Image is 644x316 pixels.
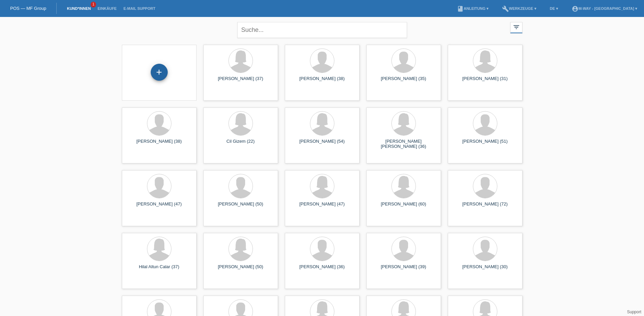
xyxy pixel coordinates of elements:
[120,6,159,11] a: E-Mail Support
[127,201,191,212] div: [PERSON_NAME] (47)
[372,201,436,212] div: [PERSON_NAME] (60)
[127,264,191,275] div: Hilal Altun Calar (37)
[209,201,273,212] div: [PERSON_NAME] (50)
[372,139,436,150] div: [PERSON_NAME] [PERSON_NAME] (36)
[63,6,94,11] a: Kund*innen
[453,264,517,275] div: [PERSON_NAME] (30)
[572,5,578,12] i: account_circle
[290,139,354,150] div: [PERSON_NAME] (54)
[237,22,407,38] input: Suche...
[290,201,354,212] div: [PERSON_NAME] (47)
[209,139,273,150] div: Cil Gizem (22)
[453,201,517,212] div: [PERSON_NAME] (72)
[372,76,436,87] div: [PERSON_NAME] (35)
[627,310,641,314] a: Support
[91,2,96,7] span: 1
[453,76,517,87] div: [PERSON_NAME] (31)
[94,6,120,11] a: Einkäufe
[209,264,273,275] div: [PERSON_NAME] (50)
[499,6,540,11] a: buildWerkzeuge ▾
[290,264,354,275] div: [PERSON_NAME] (36)
[290,76,354,87] div: [PERSON_NAME] (38)
[457,5,464,12] i: book
[209,76,273,87] div: [PERSON_NAME] (37)
[151,66,167,78] div: Kund*in hinzufügen
[10,6,46,11] a: POS — MF Group
[547,6,562,11] a: DE ▾
[502,5,509,12] i: build
[454,6,492,11] a: bookAnleitung ▾
[127,139,191,150] div: [PERSON_NAME] (38)
[453,139,517,150] div: [PERSON_NAME] (51)
[513,23,520,31] i: filter_list
[568,6,641,11] a: account_circlem-way - [GEOGRAPHIC_DATA] ▾
[372,264,436,275] div: [PERSON_NAME] (39)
